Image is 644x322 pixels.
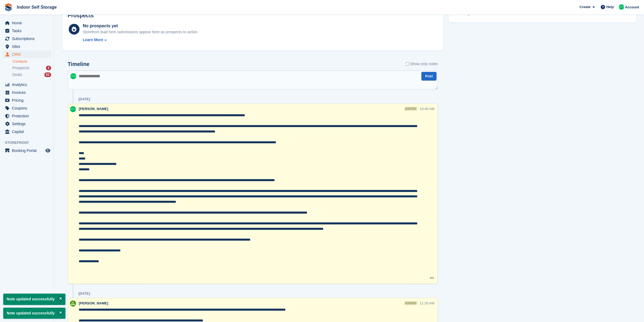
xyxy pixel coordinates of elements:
[12,112,44,120] span: Protection
[3,97,51,104] a: menu
[3,27,51,35] a: menu
[3,43,51,50] a: menu
[12,35,44,42] span: Subscriptions
[420,106,434,111] div: 10:40 AM
[3,128,51,135] a: menu
[70,301,76,307] img: Helen Wilson
[45,147,51,154] a: Preview store
[404,301,417,305] div: edited
[12,128,44,135] span: Capital
[12,19,44,27] span: Home
[3,81,51,88] a: menu
[3,89,51,96] a: menu
[12,59,51,64] a: Contacts
[68,12,94,19] h2: Prospects
[580,4,590,10] span: Create
[619,4,624,10] img: Helen Nicholls
[15,3,59,12] a: Indoor Self Storage
[46,66,51,70] div: 2
[12,72,22,77] span: Deals
[5,140,54,145] span: Storefront
[3,35,51,42] a: menu
[3,294,65,305] p: Note updated successfully
[83,37,199,43] a: Learn More
[12,51,44,58] span: CRM
[421,72,437,81] button: Post
[606,4,614,10] span: Help
[3,51,51,58] a: menu
[70,106,76,112] img: Helen Nicholls
[406,61,438,67] label: Show only notes
[12,120,44,128] span: Settings
[78,291,90,296] div: [DATE]
[70,73,76,79] img: Helen Nicholls
[83,23,199,29] div: No prospects yet
[78,97,90,101] div: [DATE]
[406,61,409,67] input: Show only notes
[4,3,12,11] img: stora-icon-8386f47178a22dfd0bd8f6a31ec36ba5ce8667c1dd55bd0f319d3a0aa187defe.svg
[83,37,103,43] div: Learn More
[12,89,44,96] span: Invoices
[12,43,44,50] span: Sites
[404,107,417,111] div: edited
[3,308,65,319] p: Note updated successfully
[420,301,434,306] div: 11:26 AM
[625,5,639,10] span: Account
[79,107,108,111] span: [PERSON_NAME]
[12,65,29,71] span: Prospects
[3,120,51,128] a: menu
[12,97,44,104] span: Pricing
[3,19,51,27] a: menu
[12,81,44,88] span: Analytics
[12,27,44,35] span: Tasks
[12,147,44,154] span: Booking Portal
[3,104,51,112] a: menu
[83,29,199,35] div: Storefront lead form submissions appear here as prospects to action.
[12,72,51,78] a: Deals 62
[79,301,108,305] span: [PERSON_NAME]
[68,61,90,67] h2: Timeline
[3,112,51,120] a: menu
[44,72,51,77] div: 62
[3,147,51,154] a: menu
[12,104,44,112] span: Coupons
[12,65,51,71] a: Prospects 2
